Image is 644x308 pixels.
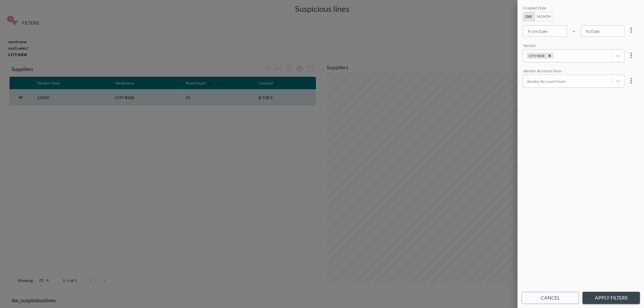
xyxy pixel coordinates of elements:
input: YYYY-MM-DD [523,25,567,37]
p: – [572,27,575,34]
button: more [624,74,638,88]
button: more [624,23,638,37]
div: Remove CITY RIDE [546,53,553,59]
div: CITY RIDE [527,53,546,59]
div: CITY RIDE [523,43,639,62]
button: Cancel [522,292,579,304]
button: Apply Filters [582,292,640,304]
button: more [624,49,638,62]
button: Day [523,12,535,21]
div: Vendor [523,43,624,49]
div: Vendor Account Num [523,68,624,75]
div: Created Date [523,5,624,12]
button: Month [534,12,553,21]
input: YYYY-MM-DD [581,25,625,37]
